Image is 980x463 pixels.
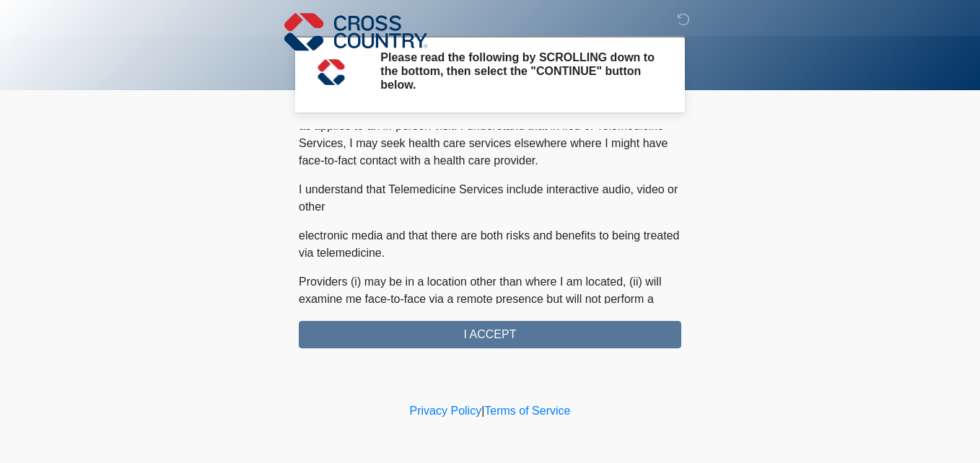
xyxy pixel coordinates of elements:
a: Terms of Service [484,405,570,417]
p: Providers (i) may be in a location other than where I am located, (ii) will examine me face-to-fa... [299,273,681,343]
a: | [481,405,484,417]
p: electronic media and that there are both risks and benefits to being treated via telemedicine. [299,227,681,262]
p: I understand that Telemedicine Services include interactive audio, video or other [299,181,681,216]
a: Privacy Policy [410,405,482,417]
img: Agent Avatar [310,50,353,94]
h2: Please read the following by SCROLLING down to the bottom, then select the "CONTINUE" button below. [380,50,660,92]
img: Cross Country Logo [284,11,427,53]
